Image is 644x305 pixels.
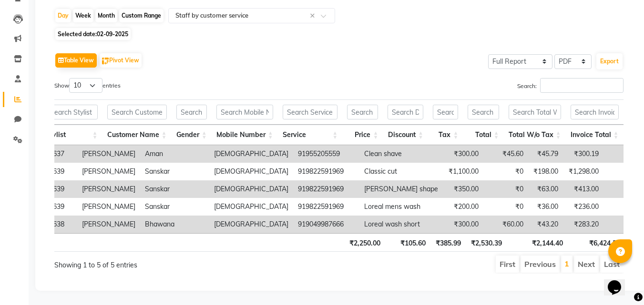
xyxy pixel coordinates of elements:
td: ₹45.79 [528,145,563,163]
a: 1 [564,259,569,268]
td: ₹300.19 [563,145,603,163]
div: Custom Range [119,9,164,22]
button: Export [596,53,623,69]
td: ₹198.00 [528,163,563,180]
td: ₹300.00 [443,216,483,233]
span: Clear all [310,11,318,21]
div: Month [95,9,117,22]
input: Search Tax [433,105,458,119]
label: Search: [517,78,624,93]
td: ₹0 [483,163,528,180]
th: ₹6,424.39 [568,233,625,252]
td: 919822591969 [293,180,359,198]
input: Search Mobile Number [216,105,273,119]
td: ₹350.00 [443,180,483,198]
td: [DEMOGRAPHIC_DATA] [209,145,293,163]
td: [PERSON_NAME] [77,145,140,163]
td: ₹36.00 [528,198,563,216]
td: ₹0 [483,180,528,198]
td: ₹1,298.00 [563,163,603,180]
td: Loreal mens wash [359,198,443,216]
input: Search Price [347,105,378,119]
input: Search Total W/o Tax [509,105,561,119]
td: [DEMOGRAPHIC_DATA] [209,216,293,233]
input: Search Customer Name [107,105,167,119]
img: pivot.png [102,58,109,65]
td: Sanskar [140,163,209,180]
th: Mobile Number: activate to sort column ascending [212,125,278,145]
th: ₹385.99 [430,233,466,252]
th: Customer Name: activate to sort column ascending [102,125,172,145]
th: Discount: activate to sort column ascending [383,125,428,145]
input: Search Discount [388,105,423,119]
input: Search Service [283,105,338,119]
td: 919049987666 [293,216,359,233]
td: 919822591969 [293,198,359,216]
td: ₹45.60 [483,145,528,163]
td: ₹200.00 [443,198,483,216]
td: [PERSON_NAME] [77,216,140,233]
td: ₹283.20 [563,216,603,233]
th: Invoice Total: activate to sort column ascending [566,125,624,145]
td: [DEMOGRAPHIC_DATA] [209,180,293,198]
td: ₹413.00 [563,180,603,198]
span: Selected date: [55,28,131,40]
td: ₹1,100.00 [443,163,483,180]
td: ₹60.00 [483,216,528,233]
th: ₹2,144.40 [507,233,568,252]
td: [DEMOGRAPHIC_DATA] [209,198,293,216]
td: Aman [140,145,209,163]
select: Showentries [69,78,102,93]
button: Table View [55,53,97,68]
td: [PERSON_NAME] [77,180,140,198]
span: 02-09-2025 [97,30,128,38]
td: ₹0 [483,198,528,216]
input: Search Stylist [46,105,97,119]
td: Bhawana [140,216,209,233]
td: Sanskar [140,180,209,198]
th: ₹105.60 [385,233,430,252]
td: Sanskar [140,198,209,216]
th: Total: activate to sort column ascending [463,125,503,145]
button: Pivot View [100,53,142,68]
th: Price: activate to sort column ascending [342,125,383,145]
iframe: chat widget [604,267,634,295]
td: 91955205559 [293,145,359,163]
td: ₹63.00 [528,180,563,198]
td: ₹300.00 [443,145,483,163]
input: Search Gender [176,105,207,119]
td: [PERSON_NAME] [77,198,140,216]
td: ₹236.00 [563,198,603,216]
div: Day [55,9,71,22]
td: 919822591969 [293,163,359,180]
th: Service: activate to sort column ascending [278,125,343,145]
td: Loreal wash short [359,216,443,233]
td: ₹43.20 [528,216,563,233]
div: Showing 1 to 5 of 5 entries [54,255,283,270]
th: Tax: activate to sort column ascending [428,125,463,145]
input: Search: [540,78,624,93]
td: [PERSON_NAME] shape [359,180,443,198]
td: [PERSON_NAME] [77,163,140,180]
th: ₹2,530.39 [466,233,507,252]
td: Classic cut [359,163,443,180]
td: [DEMOGRAPHIC_DATA] [209,163,293,180]
input: Search Total [468,105,499,119]
th: Gender: activate to sort column ascending [172,125,212,145]
th: Stylist: activate to sort column ascending [41,125,102,145]
th: Total W/o Tax: activate to sort column ascending [504,125,566,145]
th: ₹2,250.00 [345,233,386,252]
input: Search Invoice Total [571,105,619,119]
td: Clean shave [359,145,443,163]
label: Show entries [54,78,121,93]
div: Week [73,9,93,22]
